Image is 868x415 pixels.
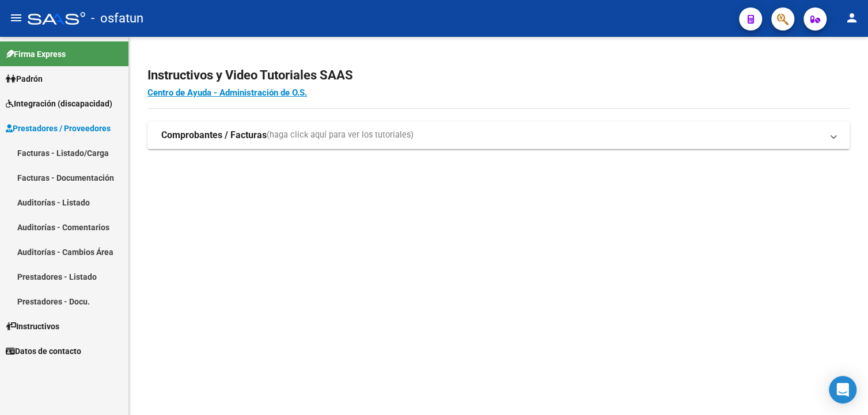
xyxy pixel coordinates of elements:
a: Centro de Ayuda - Administración de O.S. [147,87,307,98]
h2: Instructivos y Video Tutoriales SAAS [147,64,850,86]
mat-icon: person [845,11,859,25]
span: Datos de contacto [6,345,81,357]
span: Padrón [6,73,43,85]
span: Firma Express [6,48,66,60]
span: Integración (discapacidad) [6,97,112,110]
mat-icon: menu [9,11,23,25]
span: - osfatun [91,6,143,31]
mat-expansion-panel-header: Comprobantes / Facturas(haga click aquí para ver los tutoriales) [147,121,850,149]
strong: Comprobantes / Facturas [161,129,267,142]
span: (haga click aquí para ver los tutoriales) [267,129,414,142]
span: Prestadores / Proveedores [6,122,111,135]
span: Instructivos [6,320,59,333]
div: Open Intercom Messenger [829,376,856,403]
